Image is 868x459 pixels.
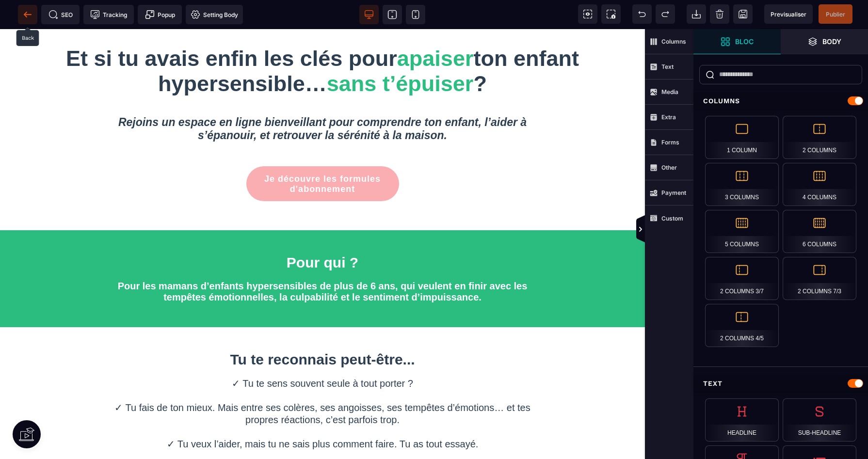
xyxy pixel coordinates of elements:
[693,92,868,110] div: Columns
[783,163,856,206] div: 4 Columns
[693,29,781,54] span: Open Blocks
[601,4,621,24] span: Screenshot
[661,139,679,146] strong: Forms
[735,38,754,45] strong: Bloc
[578,4,597,24] span: View components
[661,215,683,222] strong: Custom
[705,304,779,347] div: 2 Columns 4/5
[764,4,813,24] span: Preview
[661,189,686,196] strong: Payment
[771,11,806,18] span: Previsualiser
[693,375,868,393] div: Text
[783,257,856,300] div: 2 Columns 7/3
[822,38,841,45] strong: Body
[48,10,73,19] span: SEO
[104,242,541,279] h2: Pour les mamans d’enfants hypersensibles de plus de 6 ans, qui veulent en finir avec les tempêtes...
[705,116,779,159] div: 1 Column
[781,29,868,54] span: Open Layer Manager
[109,317,536,339] h1: Tu te reconnais peut-être...
[661,88,678,95] strong: Media
[705,210,779,253] div: 5 Columns
[90,10,127,19] span: Tracking
[661,164,677,171] strong: Other
[191,10,238,19] span: Setting Body
[661,38,686,45] strong: Columns
[826,11,845,18] span: Publier
[661,113,676,121] strong: Extra
[246,137,399,172] button: Je découvre les formules d'abonnement
[705,398,779,442] div: Headline
[783,116,856,159] div: 2 Columns
[705,163,779,206] div: 3 Columns
[661,63,674,70] strong: Text
[145,10,175,19] span: Popup
[783,398,856,442] div: Sub-Headline
[783,210,856,253] div: 6 Columns
[705,257,779,300] div: 2 Columns 3/7
[104,221,541,242] h1: Pour qui ?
